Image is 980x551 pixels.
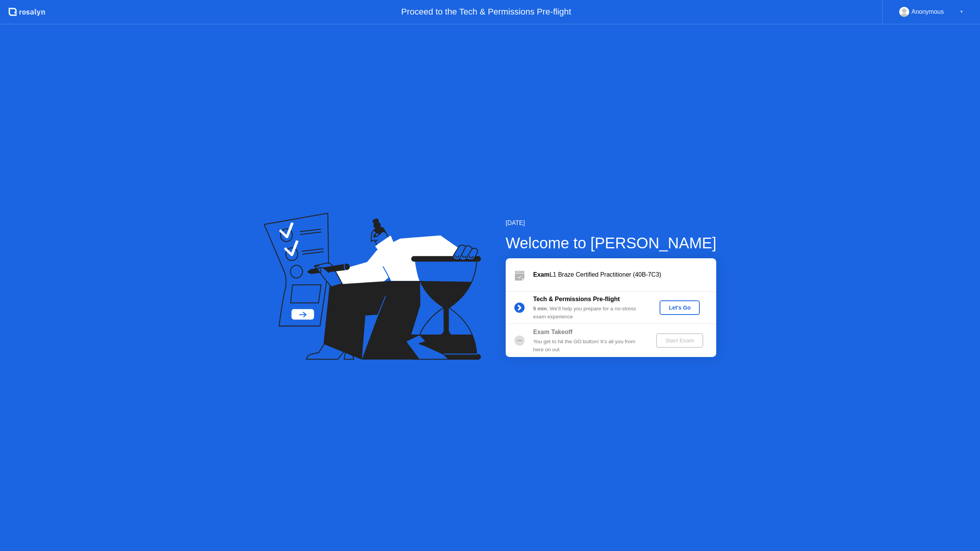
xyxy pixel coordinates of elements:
b: Exam [533,271,550,278]
div: Let's Go [663,305,697,311]
button: Let's Go [660,300,700,315]
div: [DATE] [506,218,717,228]
div: L1 Braze Certified Practitioner (40B-7C3) [533,270,716,279]
div: Anonymous [911,7,944,17]
div: Welcome to [PERSON_NAME] [506,231,717,254]
b: 5 min [533,306,547,311]
div: ▼ [960,7,964,17]
button: Start Exam [656,333,703,348]
b: Tech & Permissions Pre-flight [533,296,620,302]
div: You get to hit the GO button! It’s all you from here on out [533,338,644,354]
div: : We’ll help you prepare for a no-stress exam experience [533,305,644,321]
div: Start Exam [659,337,700,344]
b: Exam Takeoff [533,329,573,335]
